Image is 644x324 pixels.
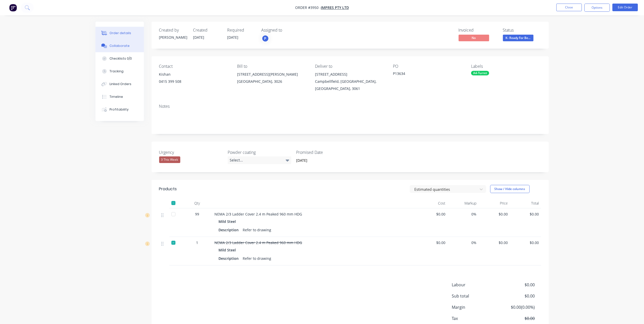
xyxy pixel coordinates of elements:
[109,56,132,61] div: Checklists 0/0
[237,64,307,69] div: Bill to
[95,78,144,90] button: Linked Orders
[447,198,479,208] div: Markup
[449,240,477,245] span: 0%
[393,64,463,69] div: PO
[95,103,144,116] button: Profitability
[584,4,610,12] button: Options
[159,35,187,40] div: [PERSON_NAME]
[471,71,489,75] div: A4-Turret
[315,64,385,69] div: Deliver to
[418,211,446,217] span: $0.00
[321,5,349,10] a: Impres Pty Ltd
[95,39,144,52] button: Collaborate
[418,240,446,245] span: $0.00
[196,240,198,245] span: 1
[241,226,273,234] div: Refer to drawing
[556,4,582,11] button: Close
[497,293,535,299] span: $0.00
[452,293,497,299] span: Sub total
[219,246,238,254] div: Mild Steel
[497,315,535,321] span: $0.00
[449,211,477,217] span: 0%
[182,198,213,208] div: Qty
[109,69,124,74] div: Tracking
[497,304,535,310] span: $0.00 ( 0.00 %)
[490,185,530,193] button: Show / Hide columns
[315,71,385,92] div: [STREET_ADDRESS]Campbellfield, [GEOGRAPHIC_DATA], [GEOGRAPHIC_DATA], 3061
[237,78,307,85] div: [GEOGRAPHIC_DATA], 3026
[159,78,229,85] div: 0415 399 508
[503,35,533,41] span: K- Ready For Be...
[481,211,508,217] span: $0.00
[503,35,533,42] button: K- Ready For Be...
[95,90,144,103] button: Timeline
[227,28,255,33] div: Required
[262,28,312,33] div: Assigned to
[159,149,223,155] label: Urgency
[479,198,510,208] div: Price
[452,304,497,310] span: Margin
[510,198,541,208] div: Total
[237,71,307,78] div: [STREET_ADDRESS][PERSON_NAME]
[393,71,457,78] div: P13634
[237,71,307,87] div: [STREET_ADDRESS][PERSON_NAME][GEOGRAPHIC_DATA], 3026
[95,65,144,78] button: Tracking
[95,27,144,39] button: Order details
[193,28,221,33] div: Created
[109,107,129,112] div: Profitability
[159,71,229,87] div: Kishan0415 399 508
[193,35,204,40] span: [DATE]
[471,64,541,69] div: Labels
[481,240,508,245] span: $0.00
[219,226,241,234] div: Description
[295,5,321,10] span: Order #3950 -
[293,157,356,164] input: Enter date
[228,156,291,164] div: Select...
[459,28,497,33] div: Invoiced
[227,35,239,40] span: [DATE]
[219,255,241,262] div: Description
[109,31,131,35] div: Order details
[315,78,385,92] div: Campbellfield, [GEOGRAPHIC_DATA], [GEOGRAPHIC_DATA], 3061
[9,4,17,11] img: Factory
[215,240,302,245] span: NEMA 2/3 Ladder Cover 2.4 m Peaked 960 mm HDG
[497,282,535,288] span: $0.00
[159,64,229,69] div: Contact
[262,35,269,42] button: P
[159,28,187,33] div: Created by
[315,71,385,78] div: [STREET_ADDRESS]
[159,104,541,109] div: Notes
[452,282,497,288] span: Labour
[109,44,130,48] div: Collaborate
[195,211,199,217] span: 99
[612,4,638,11] button: Edit Order
[215,212,302,217] span: NEMA 2/3 Ladder Cover 2.4 m Peaked 960 mm HDG
[109,82,131,86] div: Linked Orders
[159,71,229,78] div: Kishan
[241,255,273,262] div: Refer to drawing
[459,35,489,41] span: No
[503,28,541,33] div: Status
[159,156,180,163] div: 3 This Week
[109,94,123,99] div: Timeline
[452,315,497,321] span: Tax
[159,186,177,192] div: Products
[512,240,539,245] span: $0.00
[296,149,360,155] label: Promised Date
[219,218,238,225] div: Mild Steel
[228,149,291,155] label: Powder coating
[416,198,448,208] div: Cost
[512,211,539,217] span: $0.00
[95,52,144,65] button: Checklists 0/0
